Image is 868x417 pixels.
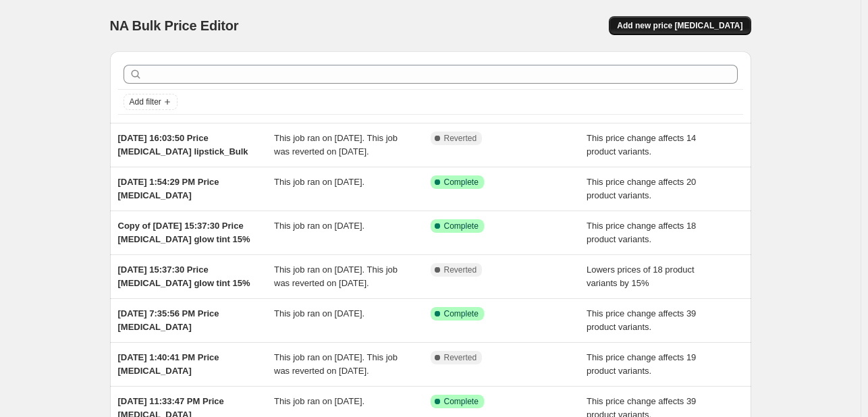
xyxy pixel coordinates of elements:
[609,16,751,35] button: Add new price [MEDICAL_DATA]
[118,308,219,332] span: [DATE] 7:35:56 PM Price [MEDICAL_DATA]
[274,396,364,406] span: This job ran on [DATE].
[587,308,696,332] span: This price change affects 39 product variants.
[444,352,477,363] span: Reverted
[274,177,364,187] span: This job ran on [DATE].
[587,352,696,376] span: This price change affects 19 product variants.
[617,20,742,31] span: Add new price [MEDICAL_DATA]
[587,177,696,200] span: This price change affects 20 product variants.
[444,396,479,407] span: Complete
[587,133,696,157] span: This price change affects 14 product variants.
[274,265,398,288] span: This job ran on [DATE]. This job was reverted on [DATE].
[118,177,219,200] span: [DATE] 1:54:29 PM Price [MEDICAL_DATA]
[118,265,250,288] span: [DATE] 15:37:30 Price [MEDICAL_DATA] glow tint 15%
[274,352,398,376] span: This job ran on [DATE]. This job was reverted on [DATE].
[587,265,695,288] span: Lowers prices of 18 product variants by 15%
[274,133,398,157] span: This job ran on [DATE]. This job was reverted on [DATE].
[118,133,248,157] span: [DATE] 16:03:50 Price [MEDICAL_DATA] lipstick_Bulk
[118,352,219,376] span: [DATE] 1:40:41 PM Price [MEDICAL_DATA]
[274,308,364,318] span: This job ran on [DATE].
[444,133,477,144] span: Reverted
[444,308,479,319] span: Complete
[444,221,479,231] span: Complete
[118,221,250,244] span: Copy of [DATE] 15:37:30 Price [MEDICAL_DATA] glow tint 15%
[130,96,161,107] span: Add filter
[587,221,696,244] span: This price change affects 18 product variants.
[274,221,364,231] span: This job ran on [DATE].
[110,18,239,33] span: NA Bulk Price Editor
[444,265,477,275] span: Reverted
[124,94,178,110] button: Add filter
[444,177,479,188] span: Complete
